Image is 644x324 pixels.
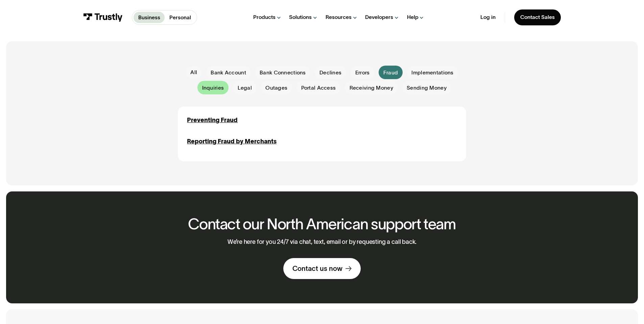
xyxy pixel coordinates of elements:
[211,69,246,76] span: Bank Account
[134,12,165,23] a: Business
[301,84,336,92] span: Portal Access
[253,14,276,21] div: Products
[238,84,252,92] span: Legal
[265,84,287,92] span: Outages
[83,13,123,22] img: Trustly Logo
[292,264,342,273] div: Contact us now
[165,12,195,23] a: Personal
[326,14,352,21] div: Resources
[355,69,370,76] span: Errors
[480,14,496,21] a: Log in
[411,69,453,76] span: Implementations
[283,258,361,279] a: Contact us now
[514,9,561,25] a: Contact Sales
[187,137,277,146] a: Reporting Fraud by Merchants
[190,69,197,76] div: All
[187,116,238,125] a: Preventing Fraud
[188,216,456,232] h2: Contact our North American support team
[178,66,466,94] form: Email Form
[169,14,191,22] p: Personal
[186,66,202,78] a: All
[383,69,398,76] span: Fraud
[260,69,306,76] span: Bank Connections
[407,14,419,21] div: Help
[228,238,417,246] p: We’re here for you 24/7 via chat, text, email or by requesting a call back.
[350,84,393,92] span: Receiving Money
[365,14,393,21] div: Developers
[407,84,447,92] span: Sending Money
[138,14,160,22] p: Business
[202,84,224,92] span: Inquiries
[289,14,312,21] div: Solutions
[520,14,555,21] div: Contact Sales
[319,69,341,76] span: Declines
